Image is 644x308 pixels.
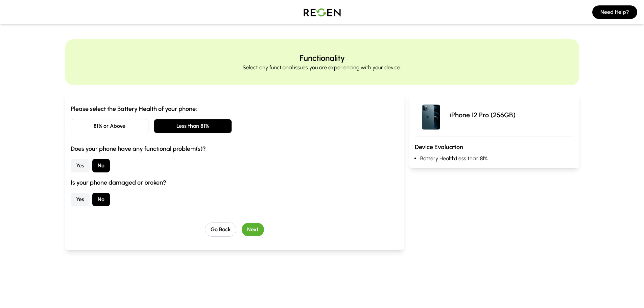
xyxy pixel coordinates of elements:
[243,64,401,72] p: Select any functional issues you are experiencing with your device.
[420,155,573,163] li: Battery Health: Less than 81%
[71,119,149,133] button: 81% or Above
[92,159,110,172] button: No
[415,142,573,152] h3: Device Evaluation
[415,99,447,131] img: iPhone 12 Pro
[299,3,346,22] img: Logo
[71,178,399,187] h3: Is your phone damaged or broken?
[300,53,345,64] h2: Functionality
[592,5,637,19] button: Need Help?
[154,119,232,133] button: Less than 81%
[71,104,399,114] h3: Please select the Battery Health of your phone:
[450,110,516,120] p: iPhone 12 Pro (256GB)
[242,223,264,236] button: Next
[205,222,236,237] button: Go Back
[92,193,110,206] button: No
[71,193,90,206] button: Yes
[71,144,399,153] h3: Does your phone have any functional problem(s)?
[71,159,90,172] button: Yes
